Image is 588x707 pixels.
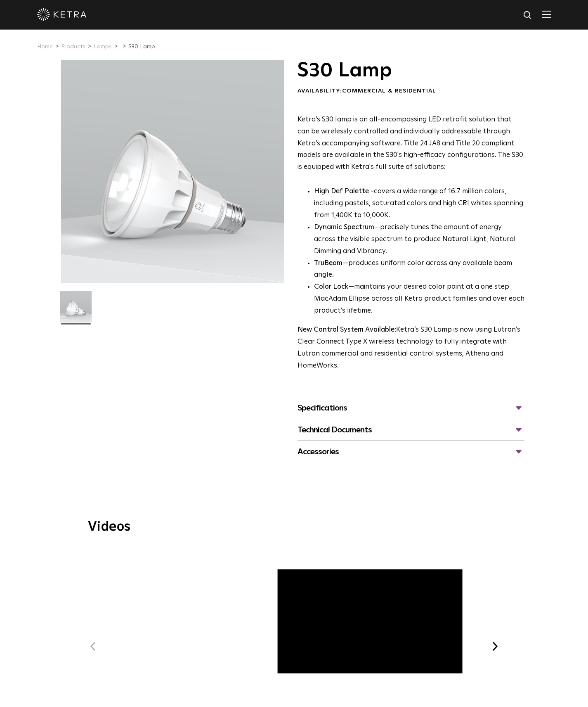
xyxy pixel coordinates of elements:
[298,445,525,458] div: Accessories
[88,641,99,652] button: Previous
[298,60,525,81] h1: S30 Lamp
[37,44,53,50] a: Home
[490,641,501,652] button: Next
[314,188,374,195] strong: High Def Palette -
[61,44,85,50] a: Products
[298,401,525,415] div: Specifications
[314,222,525,258] li: —precisely tunes the amount of energy across the visible spectrum to produce Natural Light, Natur...
[60,291,92,329] img: S30-Lamp-Edison-2021-Web-Square
[298,423,525,437] div: Technical Documents
[314,283,348,290] strong: Color Lock
[314,186,525,222] p: covers a wide range of 16.7 million colors, including pastels, saturated colors and high CRI whit...
[342,88,436,94] span: Commercial & Residential
[298,324,525,372] p: Ketra’s S30 Lamp is now using Lutron’s Clear Connect Type X wireless technology to fully integrat...
[88,520,501,534] h3: Videos
[37,8,87,21] img: ketra-logo-2019-white
[298,116,523,171] span: Ketra’s S30 lamp is an all-encompassing LED retrofit solution that can be wirelessly controlled a...
[298,87,525,95] div: Availability:
[298,326,396,333] strong: New Control System Available:
[523,10,533,21] img: search icon
[314,224,374,231] strong: Dynamic Spectrum
[314,281,525,317] li: —maintains your desired color point at a one step MacAdam Ellipse across all Ketra product famili...
[314,258,525,282] li: —produces uniform color across any available beam angle.
[128,44,155,50] a: S30 Lamp
[542,10,551,18] img: Hamburger%20Nav.svg
[314,260,342,267] strong: TruBeam
[94,44,112,50] a: Lamps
